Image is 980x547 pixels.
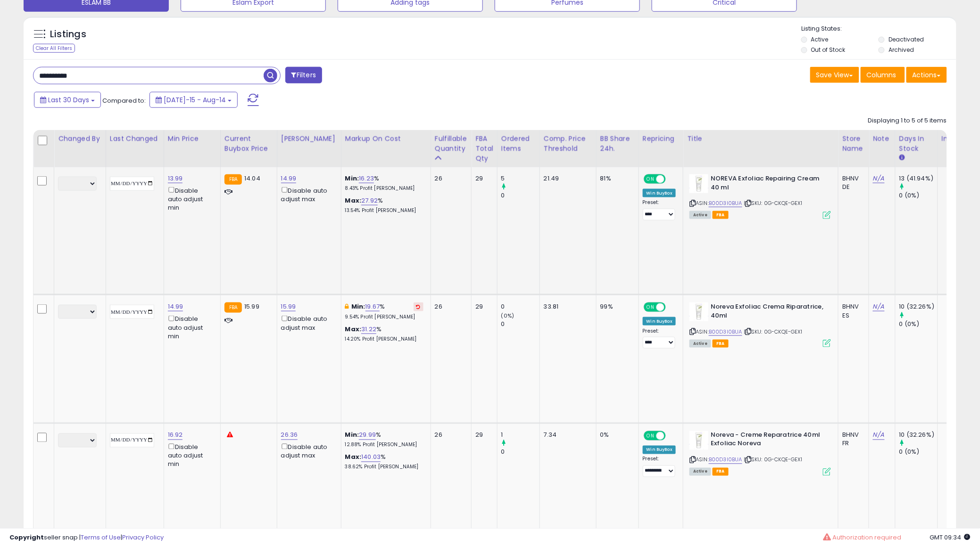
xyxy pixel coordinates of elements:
[9,533,44,542] strong: Copyright
[168,442,213,469] div: Disable auto adjust min
[643,446,676,454] div: Win BuyBox
[713,340,729,348] span: FBA
[281,185,334,204] div: Disable auto adjust max
[899,134,934,154] div: Days In Stock
[664,432,680,440] span: OFF
[899,174,938,183] div: 13 (41.94%)
[643,134,680,144] div: Repricing
[873,174,884,183] a: N/A
[600,302,631,311] div: 99%
[501,320,540,328] div: 0
[544,302,589,311] div: 33.81
[544,134,592,154] div: Comp. Price Threshold
[361,325,376,334] a: 31.22
[643,317,676,326] div: Win BuyBox
[359,431,376,440] a: 29.99
[149,92,238,108] button: [DATE]-15 - Aug-14
[58,134,102,144] div: Changed by
[801,24,956,33] p: Listing States:
[345,174,359,183] b: Min:
[34,92,101,108] button: Last 30 Days
[709,328,742,336] a: B00D3I0BUA
[122,533,164,542] a: Privacy Policy
[345,174,424,192] div: %
[345,302,424,320] div: %
[341,130,431,167] th: The percentage added to the cost of goods (COGS) that forms the calculator for Min & Max prices.
[842,431,862,448] div: BHNV FR
[501,134,536,154] div: Ordered Items
[711,431,825,451] b: Noreva - Creme Reparatrice 40ml Exfoliac Noreva
[713,468,729,476] span: FBA
[711,302,825,322] b: Noreva Exfoliac Crema Riparatrice, 40ml
[689,431,708,450] img: 315Yzf1oFlL._SL40_.jpg
[689,174,831,218] div: ASIN:
[9,533,164,542] div: seller snap | |
[345,336,424,343] p: 14.20% Profit [PERSON_NAME]
[106,130,164,167] th: CSV column name: cust_attr_1_Last Changed
[361,453,381,462] a: 140.03
[873,431,884,440] a: N/A
[842,302,862,319] div: BHNV ES
[689,302,831,346] div: ASIN:
[281,174,297,183] a: 14.99
[168,174,183,183] a: 13.99
[345,325,424,343] div: %
[54,130,106,167] th: CSV column name: cust_attr_2_Changed by
[889,35,924,43] label: Deactivated
[345,464,424,471] p: 38.62% Profit [PERSON_NAME]
[48,95,89,105] span: Last 30 Days
[224,302,242,313] small: FBA
[224,174,242,185] small: FBA
[645,175,656,183] span: ON
[281,431,298,440] a: 26.36
[899,302,938,311] div: 10 (32.26%)
[168,431,183,440] a: 16.92
[643,456,676,477] div: Preset:
[345,453,362,462] b: Max:
[689,211,711,219] span: All listings currently available for purchase on Amazon
[501,448,540,457] div: 0
[709,199,742,207] a: B00D3I0BUA
[889,46,914,54] label: Archived
[544,174,589,183] div: 21.49
[168,185,213,212] div: Disable auto adjust min
[435,134,467,154] div: Fulfillable Quantity
[810,67,859,83] button: Save View
[899,320,938,328] div: 0 (0%)
[501,174,540,183] div: 5
[906,67,947,83] button: Actions
[168,134,216,144] div: Min Price
[645,303,656,311] span: ON
[873,302,884,311] a: N/A
[345,453,424,471] div: %
[643,199,676,220] div: Preset:
[475,302,490,311] div: 29
[842,134,865,154] div: Store Name
[361,196,378,205] a: 27.92
[345,134,427,144] div: Markup on Cost
[899,191,938,200] div: 0 (0%)
[345,185,424,192] p: 8.43% Profit [PERSON_NAME]
[501,302,540,311] div: 0
[435,174,464,183] div: 26
[345,325,362,334] b: Max:
[664,175,680,183] span: OFF
[744,199,802,207] span: | SKU: 0G-CKQE-GEX1
[102,96,146,105] span: Compared to:
[664,303,680,311] span: OFF
[345,196,362,205] b: Max:
[868,116,947,125] div: Displaying 1 to 5 of 5 items
[600,431,631,440] div: 0%
[867,70,897,80] span: Columns
[435,302,464,311] div: 26
[244,302,259,311] span: 15.99
[281,134,337,144] div: [PERSON_NAME]
[475,431,490,440] div: 29
[475,134,493,163] div: FBA Total Qty
[110,134,160,144] div: Last Changed
[501,312,515,319] small: (0%)
[345,314,424,320] p: 9.54% Profit [PERSON_NAME]
[689,174,708,193] img: 315Yzf1oFlL._SL40_.jpg
[544,431,589,440] div: 7.34
[359,174,374,183] a: 16.23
